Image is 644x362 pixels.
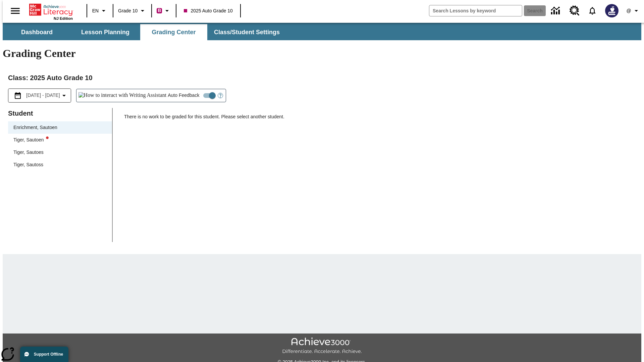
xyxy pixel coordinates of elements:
[13,124,57,131] div: Enrichment, Sautoen
[54,16,73,20] span: NJ Edition
[21,28,53,36] span: Dashboard
[20,347,68,362] button: Support Offline
[158,6,161,15] span: B
[184,7,232,14] span: 2025 Auto Grade 10
[11,92,68,100] button: Select the date range menu item
[152,28,196,36] span: Grading Center
[34,352,63,357] span: Support Offline
[46,136,49,139] svg: writing assistant alert
[72,24,139,40] button: Lesson Planning
[92,7,99,14] span: EN
[8,72,636,83] h2: Class : 2025 Auto Grade 10
[13,149,44,156] div: Tiger, Sautoes
[89,5,111,17] button: Language: EN, Select a language
[29,2,73,20] div: Home
[81,28,129,36] span: Lesson Planning
[623,5,644,17] button: Profile/Settings
[26,92,60,99] span: [DATE] - [DATE]
[626,7,631,14] span: @
[3,23,641,40] div: SubNavbar
[78,92,167,99] img: How to interact with Writing Assistant
[13,161,43,168] div: Tiger, Sautoss
[429,5,522,16] input: search field
[584,2,601,19] a: Notifications
[566,2,584,20] a: Resource Center, Will open in new tab
[60,92,68,100] svg: Collapse Date Range Filter
[282,338,362,355] img: Achieve3000 Differentiate Accelerate Achieve
[29,3,73,16] a: Home
[8,121,112,134] div: Enrichment, Sautoen
[215,89,226,102] button: Open Help for Writing Assistant
[8,159,112,171] div: Tiger, Sautoss
[3,24,286,40] div: SubNavbar
[209,24,285,40] button: Class/Student Settings
[118,7,138,14] span: Grade 10
[13,136,49,143] div: Tiger, Sautoen
[5,1,25,21] button: Open side menu
[154,5,174,17] button: Boost Class color is violet red. Change class color
[8,134,112,146] div: Tiger, Sautoenwriting assistant alert
[140,24,207,40] button: Grading Center
[124,113,636,125] p: There is no work to be graded for this student. Please select another student.
[115,5,149,17] button: Grade: Grade 10, Select a grade
[547,2,566,20] a: Data Center
[8,146,112,159] div: Tiger, Sautoes
[3,47,641,60] h1: Grading Center
[168,92,199,99] span: Auto Feedback
[3,24,70,40] button: Dashboard
[8,108,112,119] p: Student
[605,4,619,17] img: Avatar
[601,2,623,19] button: Select a new avatar
[214,28,280,36] span: Class/Student Settings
